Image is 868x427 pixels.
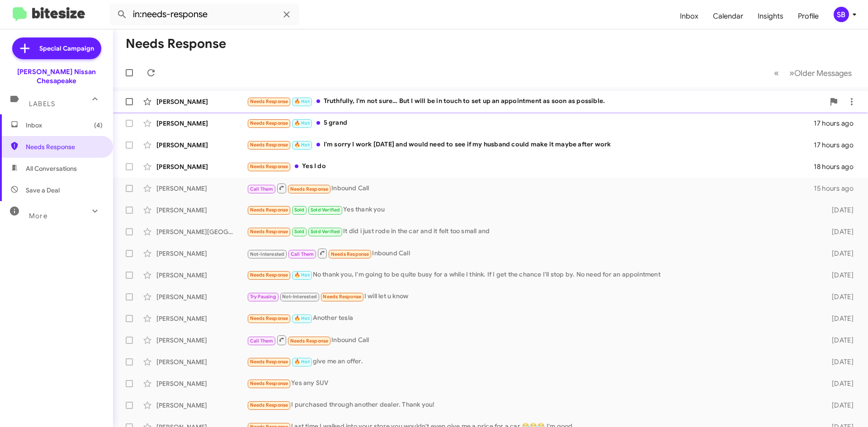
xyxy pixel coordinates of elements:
[250,229,288,235] span: Needs Response
[323,294,361,300] span: Needs Response
[817,314,861,323] div: [DATE]
[817,227,861,236] div: [DATE]
[282,294,317,300] span: Not-Interested
[291,251,314,257] span: Call Them
[156,292,247,301] div: [PERSON_NAME]
[311,207,340,213] span: Sold Verified
[294,229,305,235] span: Sold
[247,118,814,128] div: 5 grand
[774,67,779,79] span: «
[156,271,247,280] div: [PERSON_NAME]
[250,359,288,365] span: Needs Response
[156,401,247,410] div: [PERSON_NAME]
[250,207,288,213] span: Needs Response
[294,99,310,104] span: 🔥 Hot
[294,315,310,321] span: 🔥 Hot
[247,313,817,324] div: Another tesla
[784,64,857,82] button: Next
[156,162,247,171] div: [PERSON_NAME]
[250,99,288,104] span: Needs Response
[814,162,861,171] div: 18 hours ago
[769,64,784,82] button: Previous
[156,336,247,345] div: [PERSON_NAME]
[294,142,310,148] span: 🔥 Hot
[769,64,857,82] nav: Page navigation example
[750,3,791,29] a: Insights
[156,314,247,323] div: [PERSON_NAME]
[817,401,861,410] div: [DATE]
[156,184,247,193] div: [PERSON_NAME]
[250,251,285,257] span: Not-Interested
[247,357,817,367] div: give me an offer.
[29,212,47,220] span: More
[39,44,94,53] span: Special Campaign
[817,379,861,388] div: [DATE]
[26,164,77,173] span: All Conversations
[250,294,276,300] span: Try Pausing
[673,3,706,29] a: Inbox
[156,141,247,150] div: [PERSON_NAME]
[250,272,288,278] span: Needs Response
[294,120,310,126] span: 🔥 Hot
[294,207,305,213] span: Sold
[12,38,101,59] a: Special Campaign
[290,338,329,344] span: Needs Response
[247,161,814,172] div: Yes I do
[250,164,288,169] span: Needs Response
[294,272,310,278] span: 🔥 Hot
[791,3,826,29] a: Profile
[126,37,226,51] h1: Needs Response
[331,251,369,257] span: Needs Response
[247,291,817,302] div: I will let u know
[156,206,247,215] div: [PERSON_NAME]
[817,336,861,345] div: [DATE]
[290,186,329,192] span: Needs Response
[247,378,817,389] div: Yes any SUV
[250,380,288,386] span: Needs Response
[250,315,288,321] span: Needs Response
[156,379,247,388] div: [PERSON_NAME]
[26,142,103,151] span: Needs Response
[706,3,750,29] a: Calendar
[156,227,247,236] div: [PERSON_NAME][GEOGRAPHIC_DATA]
[247,183,814,194] div: Inbound Call
[814,141,861,150] div: 17 hours ago
[247,226,817,237] div: It did i just rode in the car and it felt too small and
[817,357,861,366] div: [DATE]
[250,120,288,126] span: Needs Response
[294,359,310,365] span: 🔥 Hot
[250,142,288,148] span: Needs Response
[247,400,817,410] div: I purchased through another dealer. Thank you!
[814,184,861,193] div: 15 hours ago
[826,7,858,22] button: SB
[247,334,817,346] div: Inbound Call
[26,186,60,195] span: Save a Deal
[26,121,103,130] span: Inbox
[29,100,55,108] span: Labels
[109,4,299,25] input: Search
[814,119,861,128] div: 17 hours ago
[250,186,274,192] span: Call Them
[794,68,852,78] span: Older Messages
[817,271,861,280] div: [DATE]
[247,248,817,259] div: Inbound Call
[247,205,817,215] div: Yes thank you
[247,96,825,107] div: Truthfully, I'm not sure… But I will be in touch to set up an appointment as soon as possible.
[250,338,274,344] span: Call Them
[247,140,814,150] div: I'm sorry I work [DATE] and would need to see if my husband could make it maybe after work
[789,67,794,79] span: »
[817,249,861,258] div: [DATE]
[250,402,288,408] span: Needs Response
[311,229,340,235] span: Sold Verified
[94,121,103,130] span: (4)
[156,249,247,258] div: [PERSON_NAME]
[817,206,861,215] div: [DATE]
[817,292,861,301] div: [DATE]
[247,270,817,280] div: No thank you, I'm going to be quite busy for a while I think. If I get the chance I'll stop by. N...
[156,119,247,128] div: [PERSON_NAME]
[156,97,247,106] div: [PERSON_NAME]
[156,357,247,366] div: [PERSON_NAME]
